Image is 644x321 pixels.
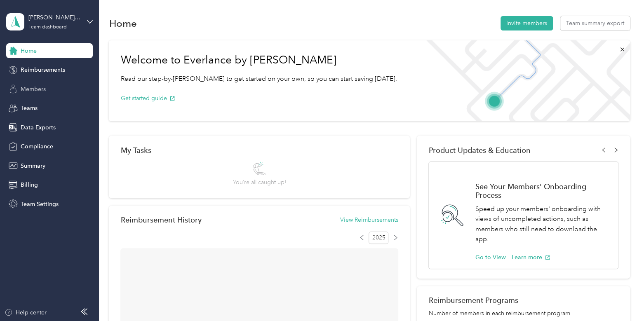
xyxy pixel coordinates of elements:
button: Invite members [501,16,553,30]
div: [PERSON_NAME] Distributors [28,13,80,22]
button: Go to View [475,253,505,262]
span: Home [21,47,37,55]
img: Welcome to everlance [418,40,630,121]
p: Speed up your members' onboarding with views of uncompleted actions, such as members who still ne... [475,204,609,244]
h1: Welcome to Everlance by [PERSON_NAME] [120,54,397,67]
span: Summary [21,162,45,170]
span: Compliance [21,142,53,151]
span: Team Settings [21,200,59,209]
h1: See Your Members' Onboarding Process [475,182,609,199]
span: Data Exports [21,123,56,132]
div: Team dashboard [28,25,66,30]
span: 2025 [369,232,388,244]
button: View Reimbursements [340,216,398,224]
iframe: Everlance-gr Chat Button Frame [598,275,644,321]
button: Help center [5,308,47,317]
button: Get started guide [120,94,175,103]
span: Reimbursements [21,66,65,74]
span: Product Updates & Education [428,146,530,155]
button: Learn more [511,253,550,262]
div: My Tasks [120,146,398,155]
p: Read our step-by-[PERSON_NAME] to get started on your own, so you can start saving [DATE]. [120,74,397,84]
button: Team summary export [560,16,630,30]
h2: Reimbursement History [120,216,201,224]
h2: Reimbursement Programs [428,296,618,305]
h1: Home [109,19,136,28]
p: Number of members in each reimbursement program. [428,309,618,318]
span: Teams [21,104,38,112]
span: Billing [21,180,38,189]
span: Members [21,85,46,94]
span: You’re all caught up! [233,178,286,187]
